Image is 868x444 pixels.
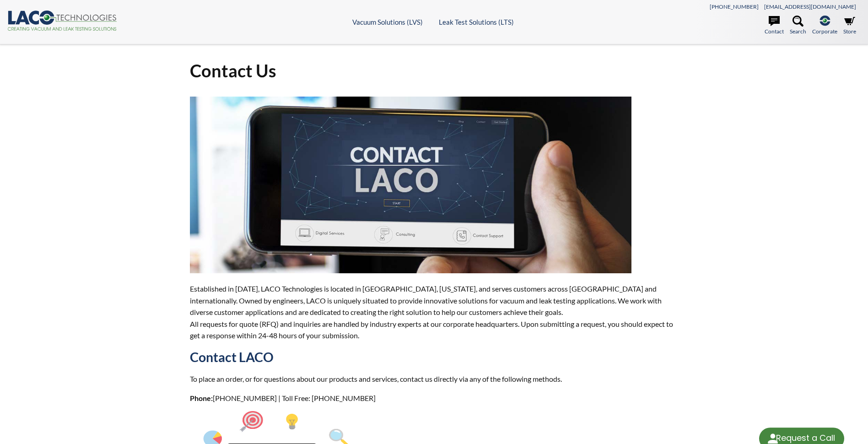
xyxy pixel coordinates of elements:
a: Contact [765,16,784,36]
p: To place an order, or for questions about our products and services, contact us directly via any ... [190,373,678,385]
h1: Contact Us [190,60,678,82]
span: Corporate [812,27,837,36]
a: Search [790,16,806,36]
img: ContactUs.jpg [190,97,631,273]
strong: Contact LACO [190,349,274,365]
a: Store [843,16,856,36]
a: [EMAIL_ADDRESS][DOMAIN_NAME] [764,3,856,10]
a: [PHONE_NUMBER] [710,3,759,10]
p: [PHONE_NUMBER] | Toll Free: [PHONE_NUMBER] [190,392,678,404]
a: Vacuum Solutions (LVS) [352,18,423,26]
strong: Phone: [190,394,213,402]
a: Leak Test Solutions (LTS) [439,18,514,26]
p: Established in [DATE], LACO Technologies is located in [GEOGRAPHIC_DATA], [US_STATE], and serves ... [190,283,678,341]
